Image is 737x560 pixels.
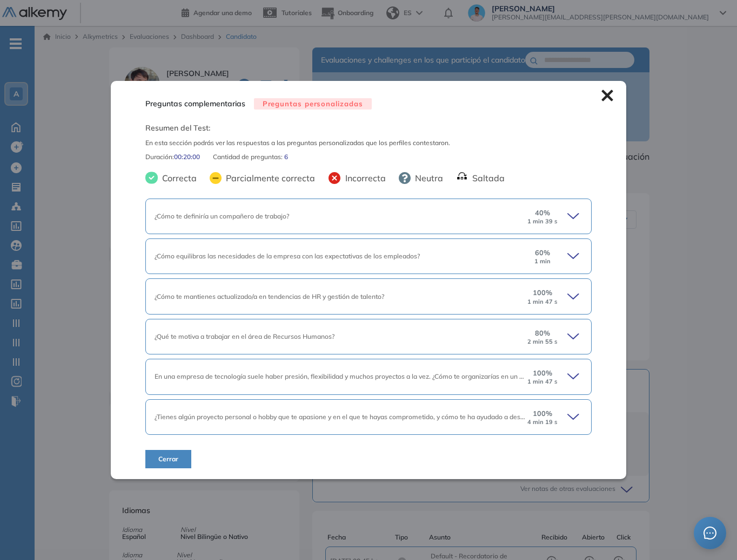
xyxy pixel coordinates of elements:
span: ¿Cómo te mantienes actualizado/a en tendencias de HR y gestión de talento? [155,292,384,301]
span: Cerrar [158,454,178,464]
span: En una empresa de tecnología suele haber presión, flexibilidad y muchos proyectos a la vez. ¿Cómo... [155,372,662,380]
span: ¿Tienes algún proyecto personal o hobby que te apasione y en el que te hayas comprometido, y cómo... [155,413,712,421]
span: Correcta [158,172,197,185]
span: Cantidad de preguntas: [213,152,284,162]
span: Incorrecta [341,172,386,185]
span: Resumen del Test: [145,122,592,134]
span: ¿Cómo te definiría un compañero de trabajo? [155,212,289,220]
span: 80 % [535,328,550,338]
span: 6 [284,152,288,162]
span: Preguntas personalizadas [254,98,372,110]
span: Neutra [411,172,443,185]
span: Saltada [468,172,505,185]
span: Parcialmente correcta [222,172,315,185]
span: ¿Qué te motiva a trabajar en el área de Recursos Humanos? [155,332,334,340]
small: 1 min 47 s [527,298,558,305]
span: 100 % [533,288,552,298]
small: 1 min 39 s [527,218,558,225]
span: Preguntas complementarias [145,98,245,110]
small: 4 min 19 s [527,419,558,426]
span: 100 % [533,368,552,378]
span: 00:20:00 [174,152,200,162]
small: 1 min 47 s [527,378,558,385]
span: 100 % [533,408,552,419]
small: 2 min 55 s [527,338,558,345]
span: Duración : [145,152,174,162]
span: 60 % [535,248,550,258]
span: En esta sección podrás ver las respuestas a las preguntas personalizadas que los perfiles contest... [145,138,592,148]
span: 40 % [535,208,550,218]
span: ¿Cómo equilibras las necesidades de la empresa con las expectativas de los empleados? [155,252,420,260]
button: Cerrar [145,450,191,468]
span: message [703,527,716,539]
small: 1 min [534,258,551,265]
